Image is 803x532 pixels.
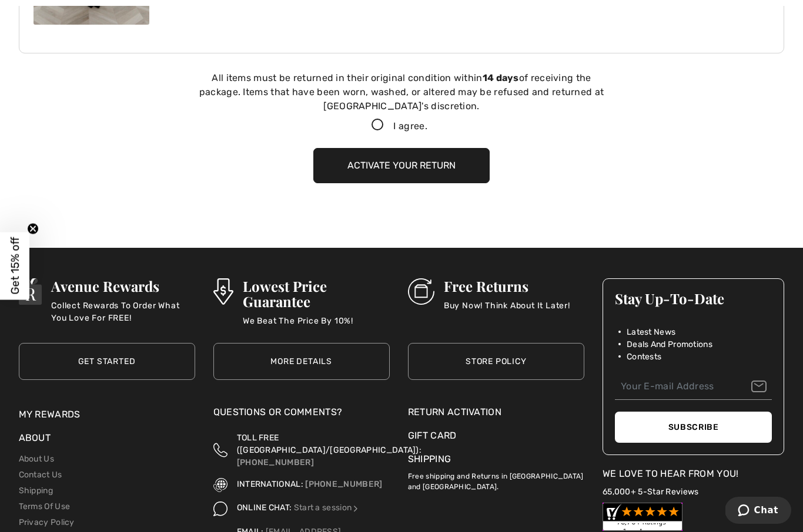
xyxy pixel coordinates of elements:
[243,278,390,309] h3: Lowest Price Guarantee
[603,487,699,497] a: 65,000+ 5-Star Reviews
[408,343,584,380] a: Store Policy
[237,503,292,513] span: ONLINE CHAT:
[362,119,441,133] label: I agree.
[725,497,791,526] iframe: Opens a widget where you can chat to one of our agents
[408,429,584,443] a: Gift Card
[408,405,584,419] a: Return Activation
[19,486,53,496] a: Shipping
[213,278,233,305] img: Lowest Price Guarantee
[627,326,675,338] span: Latest News
[444,299,570,323] p: Buy Now! Think About It Later!
[243,315,390,338] p: We Beat The Price By 10%!
[213,405,390,425] div: Questions or Comments?
[615,373,772,400] input: Your E-mail Address
[444,278,570,294] h3: Free Returns
[19,501,71,511] a: Terms Of Use
[19,470,62,480] a: Contact Us
[213,501,227,516] img: Online Chat
[313,148,490,183] button: Activate your return
[27,223,39,235] button: Close teaser
[483,72,519,83] strong: 14 days
[627,351,661,363] span: Contests
[213,432,227,469] img: Toll Free (Canada/US)
[51,278,195,294] h3: Avenue Rewards
[19,431,195,451] div: About
[19,517,75,527] a: Privacy Policy
[19,454,54,464] a: About Us
[196,71,607,113] div: All items must be returned in their original condition within of receiving the package. Items tha...
[627,338,712,351] span: Deals And Promotions
[615,291,772,306] h3: Stay Up-To-Date
[603,467,785,481] div: We Love To Hear From You!
[352,504,360,513] img: Online Chat
[19,278,42,305] img: Avenue Rewards
[603,503,682,531] img: Customer Reviews
[408,453,451,464] a: Shipping
[305,479,382,489] a: [PHONE_NUMBER]
[237,479,303,489] span: INTERNATIONAL:
[213,343,390,380] a: More Details
[51,299,195,323] p: Collect Rewards To Order What You Love For FREE!
[615,412,772,443] button: Subscribe
[19,409,81,420] a: My Rewards
[237,457,314,467] a: [PHONE_NUMBER]
[294,503,360,513] a: Start a session
[19,343,195,380] a: Get Started
[237,433,421,455] span: TOLL FREE ([GEOGRAPHIC_DATA]/[GEOGRAPHIC_DATA]):
[408,278,434,305] img: Free Returns
[8,237,22,295] span: Get 15% off
[408,466,584,492] p: Free shipping and Returns in [GEOGRAPHIC_DATA] and [GEOGRAPHIC_DATA].
[213,478,227,492] img: International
